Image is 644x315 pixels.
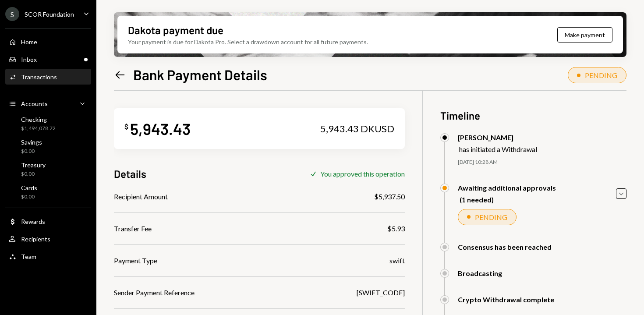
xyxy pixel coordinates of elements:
[458,184,556,192] div: Awaiting additional approvals
[128,37,368,46] div: Your payment is due for Dakota Pro. Select a drawdown account for all future payments.
[320,170,405,178] div: You approved this operation
[114,166,146,181] h3: Details
[130,119,191,138] div: 5,943.43
[5,96,91,111] a: Accounts
[320,123,394,135] div: 5,943.43 DKUSD
[389,255,405,266] div: swift
[114,223,152,234] div: Transfer Fee
[459,145,537,153] div: has initiated a Withdrawal
[440,108,626,123] h3: Timeline
[21,100,48,107] div: Accounts
[21,235,50,243] div: Recipients
[21,125,56,132] div: $1,494,078.72
[21,253,36,260] div: Team
[458,159,626,166] div: [DATE] 10:28 AM
[114,255,157,266] div: Payment Type
[5,7,19,21] div: S
[5,231,91,247] a: Recipients
[5,113,91,134] a: Checking$1,494,078.72
[585,71,617,79] div: PENDING
[458,269,502,277] div: Broadcasting
[5,69,91,85] a: Transactions
[21,148,42,155] div: $0.00
[124,122,128,131] div: $
[387,223,405,234] div: $5.93
[5,181,91,202] a: Cards$0.00
[21,38,37,46] div: Home
[21,73,57,81] div: Transactions
[21,56,37,63] div: Inbox
[21,161,46,169] div: Treasury
[21,138,42,146] div: Savings
[557,27,612,42] button: Make payment
[458,133,537,142] div: [PERSON_NAME]
[5,213,91,229] a: Rewards
[21,193,37,201] div: $0.00
[21,116,56,123] div: Checking
[5,159,91,180] a: Treasury$0.00
[458,295,554,304] div: Crypto Withdrawal complete
[458,243,552,251] div: Consensus has been reached
[475,213,507,221] div: PENDING
[114,191,168,202] div: Recipient Amount
[21,218,45,225] div: Rewards
[5,248,91,264] a: Team
[357,287,405,298] div: [SWIFT_CODE]
[5,34,91,50] a: Home
[460,195,556,204] div: (1 needed)
[374,191,405,202] div: $5,937.50
[114,287,195,298] div: Sender Payment Reference
[21,184,37,191] div: Cards
[5,51,91,67] a: Inbox
[133,66,267,83] h1: Bank Payment Details
[21,170,46,178] div: $0.00
[5,136,91,157] a: Savings$0.00
[128,23,223,37] div: Dakota payment due
[25,11,74,18] div: SCOR Foundation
